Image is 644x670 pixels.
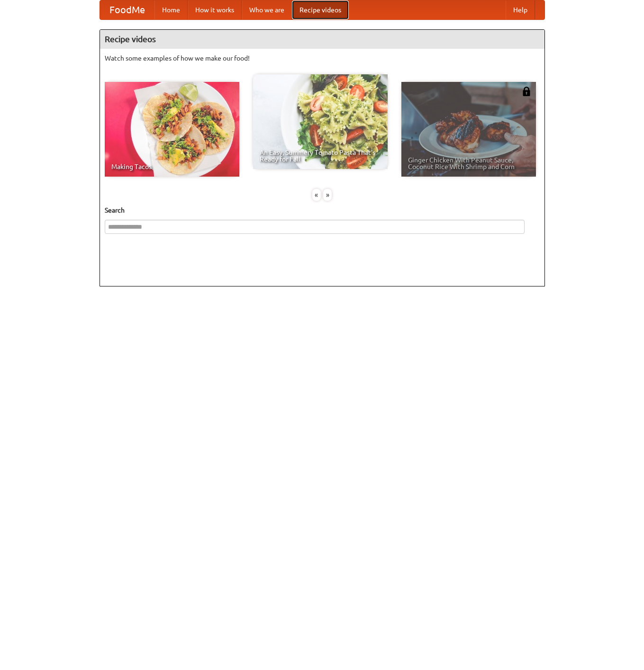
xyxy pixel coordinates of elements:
a: Home [154,0,188,19]
span: Making Tacos [111,163,233,170]
a: Making Tacos [105,82,239,177]
a: Recipe videos [292,0,349,19]
h5: Search [105,205,540,215]
img: 483408.png [522,87,531,96]
div: « [312,189,321,201]
h4: Recipe videos [100,30,544,49]
a: How it works [188,0,242,19]
a: Who we are [242,0,292,19]
span: An Easy, Summery Tomato Pasta That's Ready for Fall [260,149,381,162]
a: Help [506,0,535,19]
a: FoodMe [100,0,154,19]
div: » [323,189,332,201]
a: An Easy, Summery Tomato Pasta That's Ready for Fall [253,74,388,169]
p: Watch some examples of how we make our food! [105,54,540,63]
